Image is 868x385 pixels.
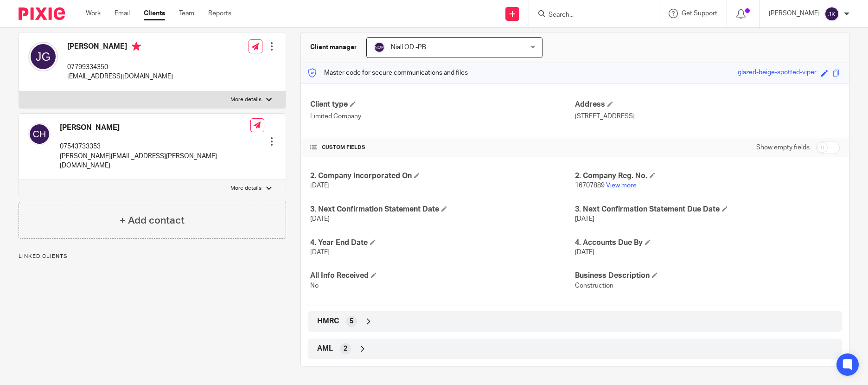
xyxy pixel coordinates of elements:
[344,344,347,353] span: 2
[19,253,286,260] p: Linked clients
[310,282,319,289] span: No
[310,216,330,222] span: [DATE]
[67,42,173,53] h4: [PERSON_NAME]
[575,112,840,121] p: [STREET_ADDRESS]
[756,143,810,152] label: Show empty fields
[230,185,262,192] p: More details
[310,238,575,248] h4: 4. Year End Date
[317,344,333,353] span: AML
[230,96,262,103] p: More details
[575,238,840,248] h4: 4. Accounts Due By
[575,249,594,256] span: [DATE]
[132,42,141,51] i: Primary
[575,171,840,181] h4: 2. Company Reg. No.
[115,9,130,18] a: Email
[67,63,173,72] p: 07799334350
[575,205,840,214] h4: 3. Next Confirmation Statement Due Date
[317,316,339,326] span: HMRC
[575,182,605,189] span: 16707889
[28,42,58,71] img: svg%3E
[310,182,330,189] span: [DATE]
[374,42,385,53] img: svg%3E
[682,10,717,17] span: Get Support
[28,123,51,145] img: svg%3E
[310,249,330,256] span: [DATE]
[769,9,820,18] p: [PERSON_NAME]
[606,182,637,189] a: View more
[144,9,165,18] a: Clients
[179,9,194,18] a: Team
[310,271,575,281] h4: All Info Received
[310,100,575,109] h4: Client type
[310,171,575,181] h4: 2. Company Incorporated On
[60,152,250,171] p: [PERSON_NAME][EMAIL_ADDRESS][PERSON_NAME][DOMAIN_NAME]
[86,9,101,18] a: Work
[391,44,426,51] span: Niall OD -PB
[310,144,575,151] h4: CUSTOM FIELDS
[60,142,250,151] p: 07543733353
[308,68,468,77] p: Master code for secure communications and files
[575,100,840,109] h4: Address
[350,317,353,326] span: 5
[738,68,817,78] div: glazed-beige-spotted-viper
[67,72,173,81] p: [EMAIL_ADDRESS][DOMAIN_NAME]
[575,271,840,281] h4: Business Description
[824,6,839,21] img: svg%3E
[575,216,594,222] span: [DATE]
[19,7,65,20] img: Pixie
[60,123,250,133] h4: [PERSON_NAME]
[310,43,357,52] h3: Client manager
[548,11,631,19] input: Search
[208,9,231,18] a: Reports
[310,205,575,214] h4: 3. Next Confirmation Statement Date
[575,282,613,289] span: Construction
[310,112,575,121] p: Limited Company
[120,213,185,228] h4: + Add contact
